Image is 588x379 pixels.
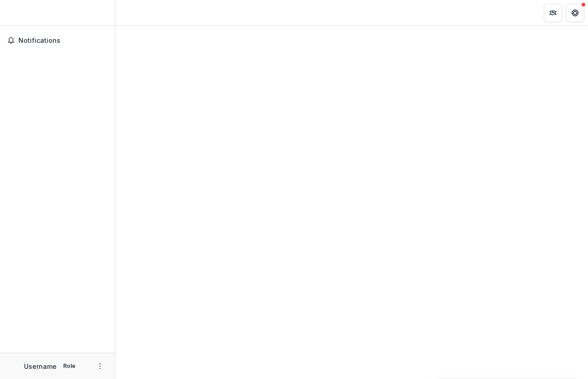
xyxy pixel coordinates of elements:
button: Notifications [4,33,111,48]
button: Partners [544,4,562,22]
p: Role [60,362,78,370]
p: Username [24,362,57,371]
button: Get Help [566,4,584,22]
span: Notifications [18,37,107,45]
button: More [94,361,106,372]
